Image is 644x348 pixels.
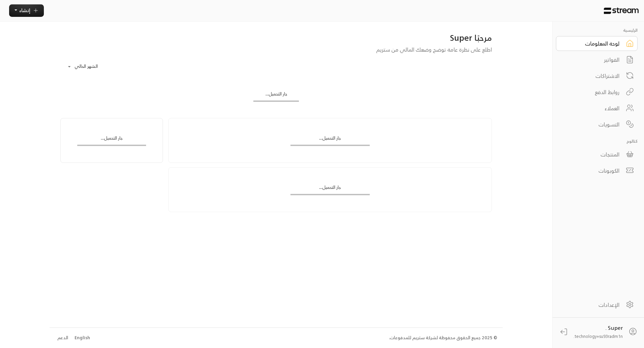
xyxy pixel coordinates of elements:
[55,332,70,344] a: الدعم
[565,56,619,64] div: الفواتير
[290,135,370,145] div: جار التحميل...
[565,120,619,128] div: التسويات
[376,45,492,54] span: اطلع على نظرة عامة توضح وضعك المالي من ستريم
[565,88,619,96] div: روابط الدفع
[565,72,619,80] div: الاشتراكات
[565,39,619,48] div: لوحة المعلومات
[64,58,114,76] div: الشهر الحالي
[60,32,492,43] h3: مرحبًا Super
[556,297,638,312] a: الإعدادات
[565,150,619,158] div: المنتجات
[77,135,146,145] div: جار التحميل...
[606,323,623,332] span: Super .
[556,36,638,51] a: لوحة المعلومات
[556,323,641,341] a: Super . technology+su93radm1n...
[565,301,619,309] div: الإعدادات
[556,147,638,162] a: المنتجات
[556,101,638,116] a: العملاء
[75,335,90,341] div: English
[9,4,44,17] button: إنشاء
[19,6,30,14] span: إنشاء
[556,117,638,132] a: التسويات
[389,335,497,341] div: © 2025 جميع الحقوق محفوظة لشركة ستريم للمدفوعات.
[290,184,370,194] div: جار التحميل...
[556,163,638,178] a: الكوبونات
[565,104,619,112] div: العملاء
[565,167,619,175] div: الكوبونات
[604,7,639,14] img: Logo
[253,91,299,100] div: جار التحميل...
[572,332,623,340] span: technology+su93radm1n...
[556,68,638,83] a: الاشتراكات
[556,52,638,67] a: الفواتير
[556,27,638,33] p: الرئيسية
[556,138,638,144] p: كتالوج
[556,85,638,99] a: روابط الدفع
